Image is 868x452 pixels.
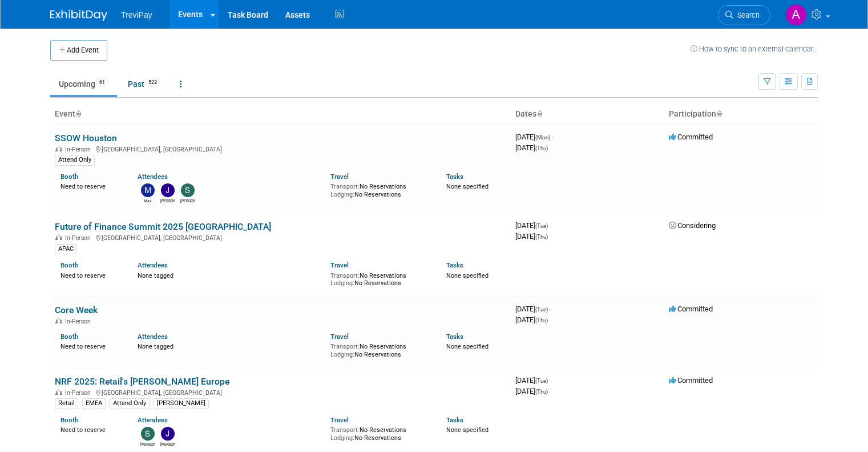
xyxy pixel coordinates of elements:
[535,306,548,313] span: (Tue)
[446,426,488,434] span: None specified
[96,78,108,87] span: 61
[65,234,94,242] span: In-Person
[55,234,62,240] img: In-Person Event
[138,333,168,341] a: Attendees
[446,173,463,181] a: Tasks
[446,183,488,190] span: None specified
[180,197,195,204] div: Santiago de la Lama
[330,261,349,269] a: Travel
[154,398,209,409] div: [PERSON_NAME]
[515,315,548,324] span: [DATE]
[330,191,354,198] span: Lodging:
[330,181,429,198] div: No Reservations No Reservations
[550,305,551,313] span: -
[50,73,117,95] a: Upcoming61
[535,234,548,240] span: (Thu)
[785,4,807,26] img: Alen Lovric
[664,105,818,124] th: Participation
[60,173,78,181] a: Booth
[140,441,155,447] div: Sara Ouhsine
[60,416,78,424] a: Booth
[55,146,62,151] img: In-Person Event
[535,378,548,384] span: (Tue)
[446,343,488,350] span: None specified
[110,398,150,409] div: Attend Only
[138,261,168,269] a: Attendees
[50,10,107,21] img: ExhibitDay
[552,133,554,141] span: -
[60,261,78,269] a: Booth
[718,5,770,25] a: Search
[65,318,94,325] span: In-Person
[141,183,155,197] img: Max Almerico
[60,424,120,434] div: Need to reserve
[733,11,760,19] span: Search
[535,389,548,395] span: (Thu)
[536,109,542,118] a: Sort by Start Date
[141,427,155,441] img: Sara Ouhsine
[669,305,713,313] span: Committed
[121,10,152,19] span: TreviPay
[55,398,78,409] div: Retail
[515,143,548,152] span: [DATE]
[511,105,664,124] th: Dates
[60,333,78,341] a: Booth
[140,197,155,204] div: Max Almerico
[160,197,175,204] div: Jon Loveless
[330,270,429,287] div: No Reservations No Reservations
[446,416,463,424] a: Tasks
[65,389,94,397] span: In-Person
[55,389,62,395] img: In-Person Event
[50,105,511,124] th: Event
[75,109,81,118] a: Sort by Event Name
[515,387,548,395] span: [DATE]
[669,133,713,141] span: Committed
[330,351,354,358] span: Lodging:
[60,270,120,280] div: Need to reserve
[330,333,349,341] a: Travel
[446,333,463,341] a: Tasks
[55,318,62,323] img: In-Person Event
[60,341,120,351] div: Need to reserve
[669,376,713,385] span: Committed
[65,146,94,153] span: In-Person
[446,272,488,279] span: None specified
[330,183,360,190] span: Transport:
[535,145,548,151] span: (Thu)
[330,434,354,442] span: Lodging:
[55,133,117,143] a: SSOW Houston
[330,424,429,442] div: No Reservations No Reservations
[82,398,106,409] div: EMEA
[138,173,168,181] a: Attendees
[161,427,175,441] img: Jeff Coppolo
[669,221,716,230] span: Considering
[550,221,551,230] span: -
[330,272,360,279] span: Transport:
[138,270,322,280] div: None tagged
[55,233,506,242] div: [GEOGRAPHIC_DATA], [GEOGRAPHIC_DATA]
[330,279,354,287] span: Lodging:
[55,376,229,387] a: NRF 2025: Retail's [PERSON_NAME] Europe
[515,221,551,230] span: [DATE]
[330,426,360,434] span: Transport:
[161,183,175,197] img: Jon Loveless
[60,181,120,191] div: Need to reserve
[330,343,360,350] span: Transport:
[515,305,551,313] span: [DATE]
[515,376,551,385] span: [DATE]
[55,144,506,153] div: [GEOGRAPHIC_DATA], [GEOGRAPHIC_DATA]
[50,40,107,61] button: Add Event
[119,73,169,95] a: Past522
[330,173,349,181] a: Travel
[535,134,550,141] span: (Mon)
[535,223,548,229] span: (Tue)
[691,45,818,53] a: How to sync to an external calendar...
[181,183,195,197] img: Santiago de la Lama
[55,244,77,254] div: APAC
[330,341,429,358] div: No Reservations No Reservations
[55,155,95,165] div: Attend Only
[535,317,548,323] span: (Thu)
[145,78,160,87] span: 522
[550,376,551,385] span: -
[55,305,98,315] a: Core Week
